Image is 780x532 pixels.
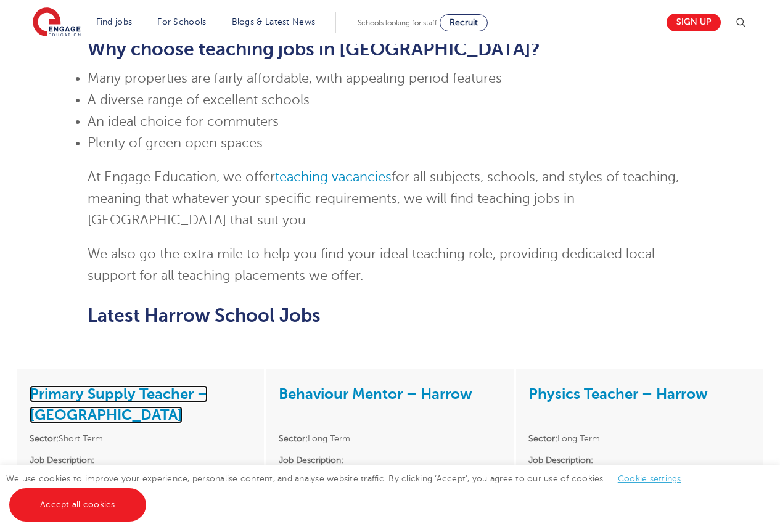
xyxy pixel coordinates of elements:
span: Schools looking for staff [358,18,437,27]
li: Short Term [30,432,252,446]
span: Recruit [450,18,478,27]
strong: Job Description: [30,456,94,465]
span: We also go the extra mile to help you find your ideal teaching role, providing dedicated local su... [88,247,655,283]
strong: Job Description: [279,456,343,465]
li: An ideal choice for commuters [88,111,692,133]
span: We use cookies to improve your experience, personalise content, and analyse website traffic. By c... [6,474,694,509]
strong: Job Description: [528,456,593,465]
p: Behaviour Mentor needed in [GEOGRAPHIC_DATA] About the role: This Behaviour Mentor role is based ... [279,453,501,524]
a: Primary Supply Teacher – [GEOGRAPHIC_DATA] [30,385,208,424]
a: Find jobs [96,17,133,27]
li: A diverse range of excellent schools [88,89,692,111]
a: Cookie settings [618,474,681,483]
a: Recruit [440,14,488,31]
a: teaching vacancies [275,170,392,184]
h2: Latest Harrow School Jobs [88,305,692,326]
a: Behaviour Mentor – Harrow [279,385,472,403]
li: Long Term [279,432,501,446]
img: Engage Education [33,7,81,38]
a: Physics Teacher – Harrow [528,385,708,403]
a: For Schools [157,17,206,27]
p: Supply Teachers needed for Primary Schools in [GEOGRAPHIC_DATA] At Engage Education, we’ve spent ... [30,453,252,524]
b: Why choose teaching jobs in [GEOGRAPHIC_DATA]? [88,39,540,60]
span: At Engage Education, we offer for all subjects, schools, and styles of teaching, meaning that wha... [88,170,679,227]
strong: Sector: [279,434,308,443]
a: Sign up [667,14,721,31]
strong: Sector: [528,434,557,443]
li: Long Term [528,432,750,446]
a: Blogs & Latest News [232,17,316,27]
strong: Sector: [30,434,59,443]
li: Many properties are fairly affordable, with appealing period features [88,68,692,89]
a: Accept all cookies [9,488,146,522]
li: Plenty of green open spaces [88,133,692,154]
p: Physics Teacher Required for Secondary School in [GEOGRAPHIC_DATA] Are you a qualified Physics te... [528,453,750,524]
